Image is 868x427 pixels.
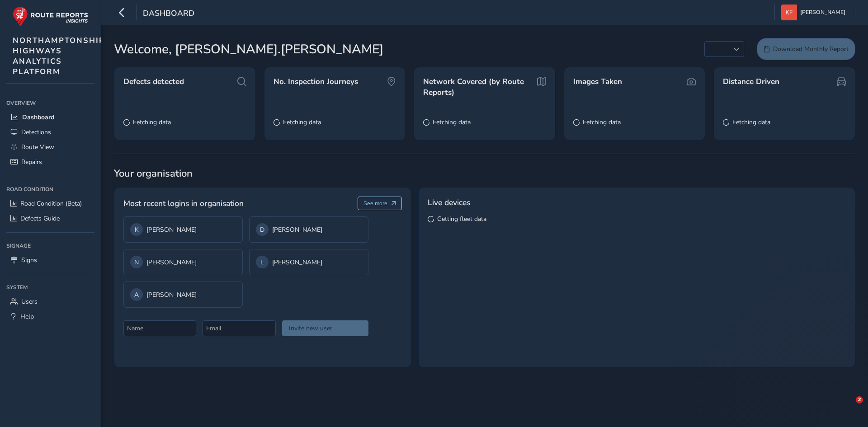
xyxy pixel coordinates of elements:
span: Fetching data [732,118,770,127]
div: [PERSON_NAME] [130,288,236,301]
span: NORTHAMPTONSHIRE HIGHWAYS ANALYTICS PLATFORM [13,35,111,77]
div: [PERSON_NAME] [256,223,362,236]
button: [PERSON_NAME] [781,5,849,20]
span: Route View [21,143,54,151]
div: [PERSON_NAME] [130,256,236,268]
span: Dashboard [22,113,54,122]
a: Signs [6,253,94,267]
span: Defects detected [123,76,184,87]
span: Live devices [428,197,470,208]
span: Welcome, [PERSON_NAME].[PERSON_NAME] [114,40,383,59]
img: diamond-layout [781,5,797,20]
input: Name [123,320,196,336]
span: N [134,258,139,267]
span: Repairs [21,158,42,166]
a: Detections [6,125,94,140]
a: Road Condition (Beta) [6,196,94,211]
span: K [135,225,139,234]
span: Fetching data [133,118,171,127]
button: See more [358,197,402,210]
span: See more [363,200,387,207]
span: Distance Driven [723,76,779,87]
span: Network Covered (by Route Reports) [423,76,533,98]
div: Overview [6,96,94,110]
span: Signs [21,256,37,264]
a: Defects Guide [6,211,94,226]
input: Email [203,320,275,336]
div: Signage [6,239,94,253]
div: [PERSON_NAME] [256,256,362,268]
span: Dashboard [143,8,194,20]
a: Help [6,309,94,324]
span: Help [20,312,34,321]
span: L [260,258,264,267]
span: 2 [856,396,863,404]
span: Road Condition (Beta) [20,199,82,208]
span: Images Taken [573,76,622,87]
span: Detections [21,128,51,136]
span: Fetching data [433,118,471,127]
span: No. Inspection Journeys [274,76,358,87]
iframe: Intercom live chat [837,396,859,418]
span: D [260,225,264,234]
span: Users [21,297,38,306]
span: Defects Guide [20,214,60,223]
span: Getting fleet data [437,215,486,223]
span: [PERSON_NAME] [800,5,845,20]
div: System [6,281,94,294]
a: Users [6,294,94,309]
img: rr logo [13,6,88,27]
span: Fetching data [283,118,321,127]
div: [PERSON_NAME] [130,223,236,236]
a: Dashboard [6,110,94,125]
span: Your organisation [114,167,855,180]
a: Route View [6,140,94,155]
a: Repairs [6,155,94,169]
span: A [134,291,139,299]
span: Most recent logins in organisation [123,197,244,209]
span: Fetching data [583,118,621,127]
div: Road Condition [6,183,94,196]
